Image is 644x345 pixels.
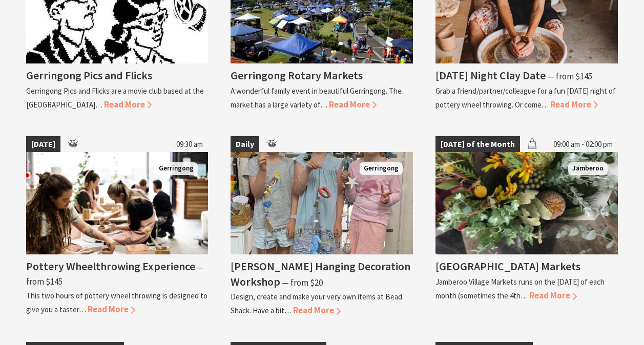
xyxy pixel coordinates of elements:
a: [DATE] 09:30 am Picture of a group of people sitting at a pottery wheel making pots with clay a G... [26,136,209,317]
p: This two hours of pottery wheel throwing is designed to give you a taster… [26,291,207,314]
span: Read More [293,305,341,316]
span: [DATE] of the Month [435,136,520,153]
span: Read More [550,99,598,110]
h4: [GEOGRAPHIC_DATA] Markets [435,259,580,273]
span: Daily [231,136,259,153]
h4: Gerringong Pics and Flicks [26,68,152,82]
p: A wonderful family event in beautiful Gerringong. The market has a large variety of… [231,86,402,110]
p: Design, create and make your very own items at Bead Shack. Have a bit… [231,292,402,315]
span: Jamberoo [568,162,608,175]
img: Smiling happy children after their workshop class [231,152,413,254]
span: Read More [529,290,577,301]
h4: Pottery Wheelthrowing Experience [26,259,195,273]
h4: [DATE] Night Clay Date [435,68,546,82]
span: ⁠— from $20 [282,277,323,288]
img: Picture of a group of people sitting at a pottery wheel making pots with clay a [26,152,209,254]
a: [DATE] of the Month 09:00 am - 02:00 pm Native bunches Jamberoo [GEOGRAPHIC_DATA] Markets Jambero... [435,136,618,317]
a: Daily Smiling happy children after their workshop class Gerringong [PERSON_NAME] Hanging Decorati... [231,136,413,317]
span: ⁠— from $145 [547,71,592,82]
p: Gerringong Pics and Flicks are a movie club based at the [GEOGRAPHIC_DATA]… [26,86,204,110]
span: 09:30 am [171,136,208,153]
span: Read More [329,99,377,110]
img: Native bunches [435,152,618,254]
h4: Gerringong Rotary Markets [231,68,363,82]
p: Jamberoo Village Markets runs on the [DATE] of each month (sometimes the 4th… [435,277,605,300]
span: ⁠— from $145 [26,262,204,287]
p: Grab a friend/partner/colleague for a fun [DATE] night of pottery wheel throwing. Or come… [435,86,616,110]
span: [DATE] [26,136,60,153]
h4: [PERSON_NAME] Hanging Decoration Workshop [231,259,410,288]
span: Read More [88,304,135,315]
span: Gerringong [155,162,198,175]
span: 09:00 am - 02:00 pm [548,136,618,153]
span: Gerringong [360,162,403,175]
span: Read More [104,99,152,110]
